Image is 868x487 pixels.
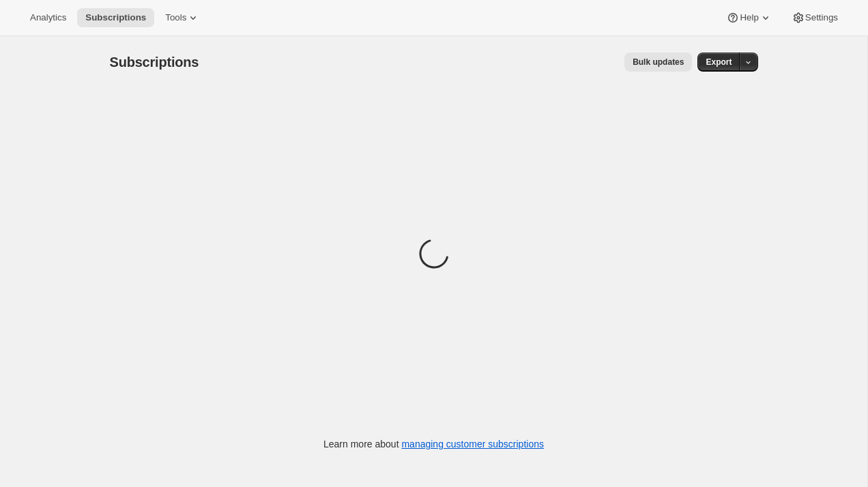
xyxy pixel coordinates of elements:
span: Tools [165,12,186,23]
span: Subscriptions [85,12,146,23]
p: Learn more about [323,437,544,451]
span: Analytics [30,12,66,23]
a: managing customer subscriptions [401,439,544,449]
span: Bulk updates [633,57,684,68]
span: Subscriptions [110,55,199,70]
button: Tools [157,8,208,27]
span: Settings [805,12,838,23]
span: Help [740,12,758,23]
button: Settings [783,8,846,27]
button: Help [718,8,780,27]
button: Bulk updates [624,53,692,72]
button: Analytics [22,8,74,27]
button: Export [697,53,740,72]
span: Export [706,57,732,68]
button: Subscriptions [77,8,154,27]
